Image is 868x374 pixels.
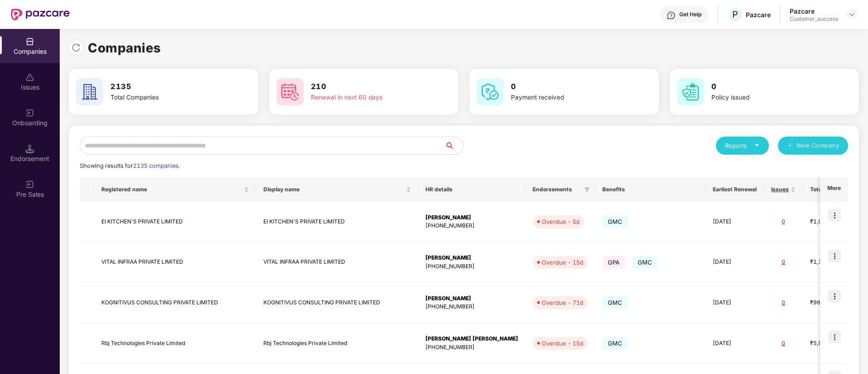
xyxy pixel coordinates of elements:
div: Customer_success [790,15,838,23]
td: KOGNITIVUS CONSULTING PRIVATE LIMITED [256,283,418,323]
div: 0 [771,339,796,348]
td: [DATE] [706,242,764,283]
button: plusNew Company [778,137,848,155]
div: Overdue - 5d [542,217,580,226]
img: icon [828,290,841,303]
img: svg+xml;base64,PHN2ZyB3aWR0aD0iMTQuNSIgaGVpZ2h0PSIxNC41IiB2aWV3Qm94PSIwIDAgMTYgMTYiIGZpbGw9Im5vbm... [25,144,34,153]
div: 0 [771,298,796,307]
div: ₹96,276.2 [810,298,855,307]
img: svg+xml;base64,PHN2ZyBpZD0iQ29tcGFuaWVzIiB4bWxucz0iaHR0cDovL3d3dy53My5vcmcvMjAwMC9zdmciIHdpZHRoPS... [25,37,34,46]
img: svg+xml;base64,PHN2ZyBpZD0iRHJvcGRvd24tMzJ4MzIiIHhtbG5zPSJodHRwOi8vd3d3LnczLm9yZy8yMDAwL3N2ZyIgd2... [848,11,855,18]
div: [PERSON_NAME] [425,254,518,262]
span: Registered name [101,186,242,193]
img: New Pazcare Logo [11,9,70,20]
div: [PHONE_NUMBER] [425,303,518,311]
span: Total Premium [810,186,849,193]
td: EI KITCHEN'S PRIVATE LIMITED [256,202,418,242]
span: GMC [602,337,628,350]
img: icon [828,331,841,343]
div: [PHONE_NUMBER] [425,222,518,230]
h3: 210 [311,81,425,93]
img: svg+xml;base64,PHN2ZyB3aWR0aD0iMjAiIGhlaWdodD0iMjAiIHZpZXdCb3g9IjAgMCAyMCAyMCIgZmlsbD0ibm9uZSIgeG... [25,180,34,189]
div: ₹5,90,590 [810,339,855,348]
td: EI KITCHEN'S PRIVATE LIMITED [94,202,256,242]
span: Endorsements [533,186,581,193]
img: svg+xml;base64,PHN2ZyBpZD0iSGVscC0zMngzMiIgeG1sbnM9Imh0dHA6Ly93d3cudzMub3JnLzIwMDAvc3ZnIiB3aWR0aD... [667,11,676,20]
div: Overdue - 15d [542,339,583,348]
div: Pazcare [746,10,771,19]
span: GPA [602,256,625,269]
div: [PERSON_NAME] [PERSON_NAME] [425,335,518,343]
span: plus [787,142,793,150]
span: P [732,9,738,20]
div: [PERSON_NAME] [425,213,518,222]
th: HR details [418,177,525,202]
th: Display name [256,177,418,202]
div: Renewal in next 60 days [311,93,425,103]
span: caret-down [754,142,760,148]
span: GMC [632,256,658,269]
button: search [444,137,463,155]
span: 2135 companies. [133,162,180,169]
div: 0 [771,258,796,266]
div: [PHONE_NUMBER] [425,262,518,271]
h3: 0 [711,81,825,93]
img: svg+xml;base64,PHN2ZyB4bWxucz0iaHR0cDovL3d3dy53My5vcmcvMjAwMC9zdmciIHdpZHRoPSI2MCIgaGVpZ2h0PSI2MC... [477,78,504,105]
div: Payment received [511,93,625,103]
span: GMC [602,215,628,228]
div: Total Companies [110,93,224,103]
th: Earliest Renewal [706,177,764,202]
div: 0 [771,218,796,226]
span: Showing results for [80,162,180,169]
span: filter [584,187,590,192]
div: Overdue - 71d [542,298,583,307]
span: Display name [263,186,404,193]
div: Policy issued [711,93,825,103]
th: Total Premium [803,177,863,202]
img: icon [828,250,841,262]
img: svg+xml;base64,PHN2ZyB4bWxucz0iaHR0cDovL3d3dy53My5vcmcvMjAwMC9zdmciIHdpZHRoPSI2MCIgaGVpZ2h0PSI2MC... [76,78,103,105]
div: ₹1,12,100 [810,258,855,266]
img: svg+xml;base64,PHN2ZyB4bWxucz0iaHR0cDovL3d3dy53My5vcmcvMjAwMC9zdmciIHdpZHRoPSI2MCIgaGVpZ2h0PSI2MC... [677,78,704,105]
td: [DATE] [706,283,764,323]
span: New Company [796,141,839,150]
th: Registered name [94,177,256,202]
td: Rbj Technologies Private Limited [94,323,256,364]
span: GMC [602,296,628,309]
img: svg+xml;base64,PHN2ZyBpZD0iSXNzdWVzX2Rpc2FibGVkIiB4bWxucz0iaHR0cDovL3d3dy53My5vcmcvMjAwMC9zdmciIH... [25,73,34,82]
th: More [820,177,848,202]
div: Reports [725,141,760,150]
td: [DATE] [706,202,764,242]
td: Rbj Technologies Private Limited [256,323,418,364]
td: [DATE] [706,323,764,364]
span: search [444,142,463,149]
div: [PHONE_NUMBER] [425,343,518,352]
div: Pazcare [790,7,838,15]
div: [PERSON_NAME] [425,294,518,303]
th: Issues [764,177,803,202]
img: icon [828,209,841,222]
span: filter [582,184,591,195]
div: Get Help [679,11,701,18]
h1: Companies [88,38,161,58]
td: VITAL INFRAA PRIVATE LIMITED [256,242,418,283]
img: svg+xml;base64,PHN2ZyBpZD0iUmVsb2FkLTMyeDMyIiB4bWxucz0iaHR0cDovL3d3dy53My5vcmcvMjAwMC9zdmciIHdpZH... [72,43,81,52]
th: Benefits [595,177,706,202]
h3: 2135 [110,81,224,93]
span: Issues [771,186,789,193]
img: svg+xml;base64,PHN2ZyB3aWR0aD0iMjAiIGhlaWdodD0iMjAiIHZpZXdCb3g9IjAgMCAyMCAyMCIgZmlsbD0ibm9uZSIgeG... [25,109,34,118]
h3: 0 [511,81,625,93]
div: ₹1,08,727.56 [810,218,855,226]
div: Overdue - 15d [542,258,583,267]
img: svg+xml;base64,PHN2ZyB4bWxucz0iaHR0cDovL3d3dy53My5vcmcvMjAwMC9zdmciIHdpZHRoPSI2MCIgaGVpZ2h0PSI2MC... [277,78,304,105]
td: KOGNITIVUS CONSULTING PRIVATE LIMITED [94,283,256,323]
td: VITAL INFRAA PRIVATE LIMITED [94,242,256,283]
